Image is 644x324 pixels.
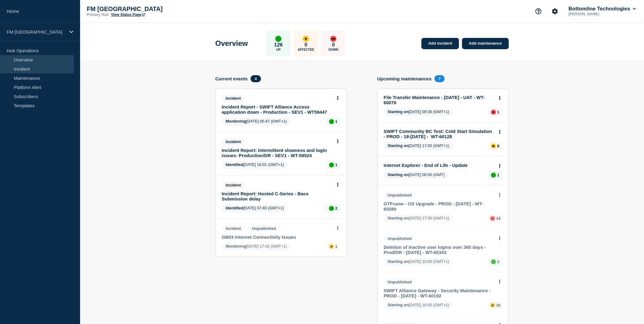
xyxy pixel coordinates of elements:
button: Bottomline Technologies [568,6,637,12]
span: Starting on [388,109,409,114]
p: 3 [497,260,499,264]
h1: Overview [215,39,248,48]
p: 14 [496,216,501,221]
p: 126 [274,42,283,48]
a: GTFrame - OS Upgrade - PROD - [DATE] - WT-60280 [384,201,494,212]
div: up [329,206,334,211]
a: Incident Report - SWIFT Alliance Access application down - Production - SEV1 - WT59447 [222,104,332,115]
a: Deletion of inactive user logins over 365 days - Prod/DR - [DATE] - WT-60343 [384,245,494,255]
p: Primary Hub [87,13,109,17]
p: Up [276,48,281,51]
div: up [491,173,496,178]
p: 0 [305,42,307,48]
p: 1 [335,244,337,249]
a: Incident Report: Hosted C-Series - Bacs Submission delay [222,191,332,201]
p: 0 [332,42,335,48]
a: SWIFT Community BC Test: Cold Start Simulation - PROD - 18-[DATE] - WT-60128 [384,129,494,139]
div: up [275,36,282,42]
h4: Current events [215,76,248,81]
a: Internet Explorer - End of Life - Update [384,163,494,168]
span: Incident [222,95,245,102]
span: Unpublished [248,225,280,232]
span: Starting on [388,259,409,264]
span: [DATE] 05:47 (GMT+1) [222,118,291,126]
div: down [330,36,337,42]
div: affected [490,303,495,308]
div: affected [303,36,309,42]
a: GB03 Internet Connectivity Issues [222,234,332,240]
span: [DATE] 17:00 (GMT+1) [384,215,454,223]
p: FM [GEOGRAPHIC_DATA] [7,29,65,35]
p: 1 [497,173,499,177]
span: Monitoring [226,119,246,123]
span: [DATE] 10:00 (GMT+1) [384,258,454,266]
span: Starting on [388,143,409,148]
a: File Transfer Maintenance - [DATE] - UAT - WT-60076 [384,95,494,105]
span: Unpublished [384,278,416,285]
span: Starting on [388,216,409,220]
span: 4 [251,75,261,82]
button: Support [532,5,545,18]
a: Add incident [421,38,459,49]
span: [DATE] 00:00 (GMT) [384,171,449,179]
span: Starting on [388,303,409,307]
a: View Status Page [111,13,145,17]
span: Incident [222,225,245,232]
a: Add maintenance [462,38,509,49]
span: [DATE] 16:00 (GMT+1) [384,301,454,309]
a: SWIFT Alliance Gateway - Security Maintenance - PROD - [DATE] - WT-60192 [384,288,494,298]
a: Incident Report: Intermittent slowness and login issues- Production/DR - SEV1 - WT-59524 [222,148,332,158]
span: Incident [222,182,245,189]
span: Unpublished [384,235,416,242]
h4: Upcoming maintenances [377,76,432,81]
p: Down [329,48,338,51]
div: affected [329,244,334,249]
div: down [490,216,495,221]
span: [DATE] 16:01 (GMT+1) [222,161,288,169]
p: FM [GEOGRAPHIC_DATA] [87,6,209,13]
span: [DATE] 17:42 (GMT+1) [222,243,291,251]
p: 8 [497,144,499,148]
span: Monitoring [226,244,246,249]
span: [DATE] 09:30 (GMT+1) [384,108,454,116]
span: Starting on [388,172,409,177]
div: up [329,119,334,124]
div: up [491,260,496,264]
span: Identified [226,162,244,167]
p: 2 [335,206,337,211]
span: 7 [435,75,445,82]
div: down [491,110,496,115]
span: Identified [226,206,244,210]
span: [DATE] 17:00 (GMT+1) [384,142,454,150]
div: up [329,163,334,168]
p: 1 [335,163,337,167]
p: Affected [298,48,314,51]
span: Unpublished [384,192,416,199]
button: Account settings [549,5,561,18]
p: 1 [335,119,337,124]
p: [PERSON_NAME] [568,12,631,16]
span: [DATE] 07:40 (GMT+1) [222,204,288,212]
div: affected [491,144,496,149]
p: 1 [497,110,499,114]
p: 10 [496,303,501,307]
span: Incident [222,138,245,145]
